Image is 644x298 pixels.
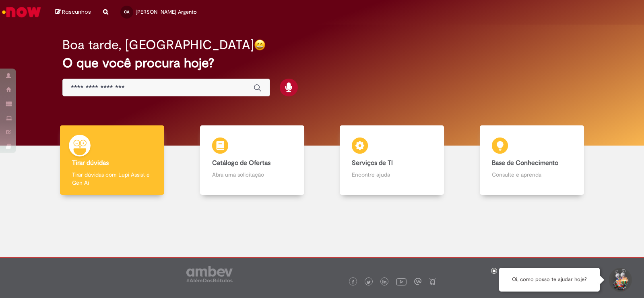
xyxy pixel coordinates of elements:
[124,9,129,15] span: CA
[352,159,393,167] b: Serviços de TI
[462,125,602,195] a: Base de Conhecimento Consulte e aprenda
[414,278,421,285] img: logo_footer_workplace.png
[72,171,152,187] p: Tirar dúvidas com Lupi Assist e Gen Ai
[136,8,197,15] span: [PERSON_NAME] Argento
[254,39,266,51] img: happy-face.png
[382,280,386,285] img: logo_footer_linkedin.png
[367,280,371,284] img: logo_footer_twitter.png
[42,125,182,195] a: Tirar dúvidas Tirar dúvidas com Lupi Assist e Gen Ai
[492,171,572,179] p: Consulte e aprenda
[182,125,322,195] a: Catálogo de Ofertas Abra uma solicitação
[62,56,582,70] h2: O que você procura hoje?
[492,159,558,167] b: Base de Conhecimento
[212,171,292,179] p: Abra uma solicitação
[62,8,91,16] span: Rascunhos
[396,276,407,287] img: logo_footer_youtube.png
[429,278,436,285] img: logo_footer_naosei.png
[351,280,355,284] img: logo_footer_facebook.png
[62,38,254,52] h2: Boa tarde, [GEOGRAPHIC_DATA]
[212,159,270,167] b: Catálogo de Ofertas
[186,266,233,282] img: logo_footer_ambev_rotulo_gray.png
[352,171,432,179] p: Encontre ajuda
[72,159,109,167] b: Tirar dúvidas
[499,268,600,292] div: Oi, como posso te ajudar hoje?
[608,268,632,292] button: Iniciar Conversa de Suporte
[55,8,91,16] a: Rascunhos
[322,125,462,195] a: Serviços de TI Encontre ajuda
[1,4,42,20] img: ServiceNow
